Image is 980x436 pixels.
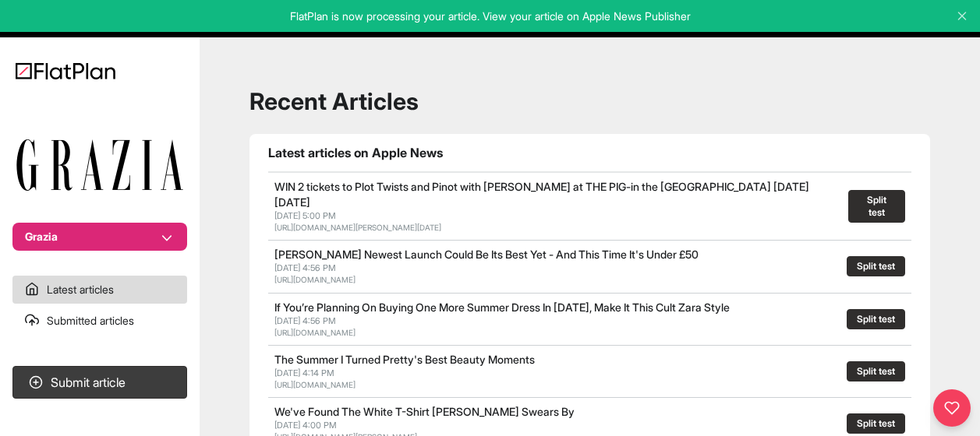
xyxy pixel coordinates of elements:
a: [URL][DOMAIN_NAME] [274,328,356,337]
a: [PERSON_NAME] Newest Launch Could Be Its Best Yet - And This Time It's Under £50 [274,248,699,261]
button: Split test [847,361,905,381]
p: FlatPlan is now processing your article. View your article on Apple News Publisher [11,9,969,24]
button: Split test [847,309,905,329]
a: Submitted articles [12,307,187,335]
button: Grazia [12,223,187,251]
a: The Summer I Turned Pretty's Best Beauty Moments [274,353,535,366]
button: Submit article [12,366,187,399]
img: Publication Logo [16,139,184,192]
button: Split test [848,190,905,223]
span: [DATE] 5:00 PM [274,210,336,221]
h1: Latest articles on Apple News [268,143,911,162]
a: WIN 2 tickets to Plot Twists and Pinot with [PERSON_NAME] at THE PIG-in the [GEOGRAPHIC_DATA] [DA... [274,180,809,209]
a: [URL][DOMAIN_NAME] [274,275,356,284]
span: [DATE] 4:56 PM [274,315,336,326]
span: [DATE] 4:00 PM [274,420,337,431]
button: Split test [847,256,905,276]
span: [DATE] 4:14 PM [274,367,334,378]
h1: Recent Articles [249,87,930,115]
a: [URL][DOMAIN_NAME] [274,380,356,389]
span: [DATE] 4:56 PM [274,262,336,273]
a: We've Found The White T-Shirt [PERSON_NAME] Swears By [274,405,575,418]
a: Latest articles [12,276,187,304]
a: [URL][DOMAIN_NAME][PERSON_NAME][DATE] [274,223,441,232]
button: Split test [847,413,905,434]
img: Logo [16,62,115,79]
a: If You’re Planning On Buying One More Summer Dress In [DATE], Make It This Cult Zara Style [274,301,730,314]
